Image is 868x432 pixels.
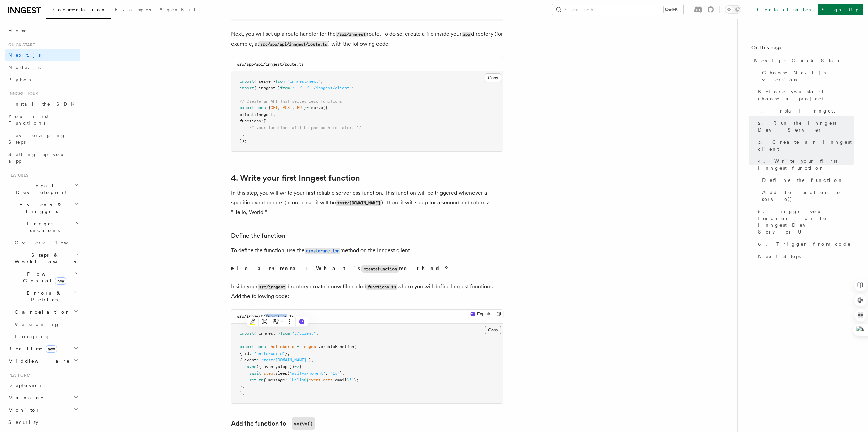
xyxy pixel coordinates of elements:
[8,65,41,70] span: Node.js
[240,79,254,84] span: import
[261,119,263,123] span: :
[299,364,302,369] span: {
[5,42,35,48] span: Quick start
[240,391,244,396] span: );
[321,378,323,382] span: .
[292,331,316,336] span: "./client"
[8,101,79,107] span: Install the SDK
[309,358,311,362] span: }
[290,378,304,382] span: `Hello
[240,331,254,336] span: import
[5,98,80,110] a: Install the SDK
[664,6,679,13] kbd: Ctrl+K
[5,355,80,367] button: Middleware
[249,125,361,130] span: /* your functions will be passed here later! */
[275,364,278,369] span: ,
[231,264,503,274] summary: Learn more: What iscreateFunctionmethod?
[755,117,854,136] a: 2. Run the Inngest Dev Server
[240,119,261,123] span: functions
[755,205,854,238] a: 5. Trigger your function from the Inngest Dev Server UI
[753,4,815,15] a: Contact sales
[254,112,256,117] span: :
[762,177,843,184] span: Define the function
[254,351,285,356] span: "hello-world"
[283,105,292,110] span: POST
[325,371,328,376] span: ,
[5,110,80,129] a: Your first Functions
[758,139,854,152] span: 3. Create an Inngest client
[305,248,340,254] code: createFunction
[5,237,80,343] div: Inngest Functions
[290,371,325,376] span: "wait-a-moment"
[297,344,299,349] span: =
[5,201,74,215] span: Events & Triggers
[12,268,80,287] button: Flow Controlnew
[5,358,70,364] span: Middleware
[254,79,275,84] span: { serve }
[271,344,294,349] span: helloWorld
[336,32,367,37] code: /api/inngest
[309,378,321,382] span: event
[12,318,80,330] a: Versioning
[287,79,321,84] span: "inngest/next"
[240,358,256,362] span: { event
[256,112,273,117] span: inngest
[256,364,275,369] span: ({ event
[758,241,851,247] span: 6. Trigger from code
[725,5,741,14] button: Toggle dark mode
[237,314,294,319] code: src/inngest/functions.ts
[302,344,318,349] span: inngest
[292,417,315,430] code: serve()
[304,105,306,110] span: }
[292,105,294,110] span: ,
[755,238,854,250] a: 6. Trigger from code
[55,277,66,285] span: new
[759,186,854,205] a: Add the function to serve()
[333,378,347,382] span: .email
[5,91,38,97] span: Inngest tour
[5,416,80,428] a: Security
[261,358,309,362] span: "test/[DOMAIN_NAME]"
[352,86,354,90] span: ;
[5,24,80,37] a: Home
[759,67,854,86] a: Choose Next.js version
[5,173,28,178] span: Features
[306,105,309,110] span: =
[5,73,80,86] a: Python
[758,88,854,102] span: Before you start: choose a project
[8,77,33,82] span: Python
[758,107,835,114] span: 1. Install Inngest
[5,61,80,73] a: Node.js
[759,174,854,186] a: Define the function
[263,371,273,376] span: step
[254,86,280,90] span: { inngest }
[5,382,45,389] span: Deployment
[12,249,80,268] button: Steps & Workflows
[751,54,854,67] a: Next.js Quick Start
[485,73,501,82] button: Copy
[259,41,328,47] code: src/app/api/inngest/route.ts
[552,4,683,15] button: Search...Ctrl+K
[231,417,315,430] a: Add the function toserve()
[249,378,263,382] span: return
[354,378,359,382] span: };
[240,384,242,389] span: }
[5,345,57,352] span: Realtime
[46,2,111,19] a: Documentation
[275,79,285,84] span: from
[231,231,285,240] a: Define the function
[755,105,854,117] a: 1. Install Inngest
[256,105,268,110] span: const
[285,378,287,382] span: :
[12,290,74,303] span: Errors & Retries
[754,57,843,64] span: Next.js Quick Start
[240,99,342,104] span: // Create an API that serves zero functions
[5,49,80,61] a: Next.js
[285,351,287,356] span: }
[5,373,31,378] span: Platform
[297,105,304,110] span: PUT
[5,182,74,196] span: Local Development
[340,371,344,376] span: );
[818,4,863,15] a: Sign Up
[755,86,854,105] a: Before you start: choose a project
